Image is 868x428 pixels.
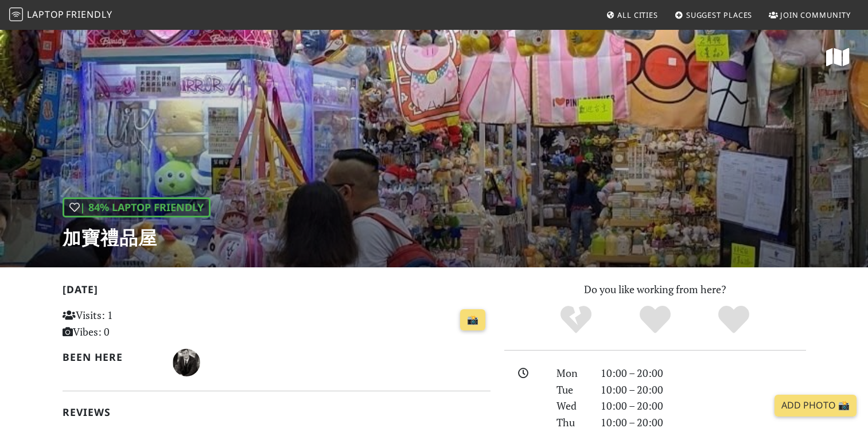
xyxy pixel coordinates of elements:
span: Join Community [780,10,851,20]
div: Yes [616,304,695,336]
a: Add Photo 📸 [774,395,857,417]
a: Suggest Places [670,5,757,25]
img: 3269-zander.jpg [173,349,200,376]
p: Visits: 1 Vibes: 0 [63,307,196,340]
span: Laptop [27,8,64,21]
span: Suggest Places [686,10,753,20]
div: 10:00 – 20:00 [594,365,813,382]
div: Definitely! [694,304,773,336]
span: All Cities [617,10,658,20]
div: No [536,304,616,336]
div: Wed [550,398,593,414]
h2: [DATE] [63,283,491,300]
div: 10:00 – 20:00 [594,398,813,414]
span: Zander Pretorius [173,355,200,368]
div: 10:00 – 20:00 [594,382,813,398]
span: Friendly [66,8,112,21]
a: All Cities [601,5,663,25]
p: Do you like working from here? [504,281,806,298]
div: Tue [550,382,593,398]
a: LaptopFriendly LaptopFriendly [9,5,112,25]
h2: Been here [63,351,159,363]
h1: 加寶禮品屋 [63,227,211,248]
div: Mon [550,365,593,382]
a: Join Community [764,5,855,25]
a: 📸 [460,309,485,331]
img: LaptopFriendly [9,7,23,21]
h2: Reviews [63,406,491,418]
div: | 84% Laptop Friendly [63,197,211,217]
